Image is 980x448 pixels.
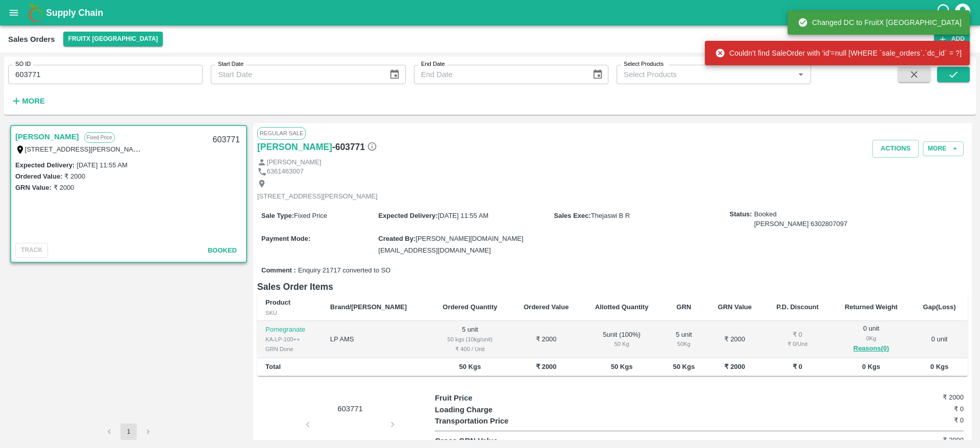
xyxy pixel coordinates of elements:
[267,158,322,167] p: [PERSON_NAME]
[265,363,281,370] b: Total
[218,60,243,68] label: Start Date
[265,344,314,354] div: GRN Done
[443,303,497,311] b: Ordered Quantity
[64,172,85,180] label: ₹ 2000
[267,167,304,177] p: 6361463007
[77,161,127,169] label: [DATE] 11:55 AM
[207,128,246,152] div: 603771
[257,280,968,294] h6: Sales Order Items
[611,363,633,370] b: 50 Kgs
[429,321,511,358] td: 5 unit
[936,4,953,22] div: customer-support
[298,266,390,276] span: Enquiry 21717 converted to SO
[261,266,296,276] label: Comment :
[875,404,964,414] h6: ₹ 0
[798,13,962,32] div: Changed DC to FruitX [GEOGRAPHIC_DATA]
[840,334,903,343] div: 0 Kg
[923,303,955,311] b: Gap(Loss)
[257,140,332,154] a: [PERSON_NAME]
[953,2,972,23] div: account of current user
[624,60,664,68] label: Select Products
[591,212,630,219] span: Thejaswi B R
[595,303,649,311] b: Allotted Quantity
[208,246,237,254] span: Booked
[794,68,807,81] button: Open
[845,303,898,311] b: Returned Weight
[332,140,377,154] h6: - 603771
[22,97,45,105] strong: More
[772,330,823,340] div: ₹ 0
[8,92,47,110] button: More
[312,403,388,414] p: 603771
[437,335,503,344] div: 50 kgs (10kg/unit)
[421,60,445,68] label: End Date
[294,212,327,219] span: Fixed Price
[435,435,567,446] p: Gross GRN Value
[15,130,79,143] a: [PERSON_NAME]
[930,363,948,370] b: 0 Kgs
[265,298,290,306] b: Product
[120,424,137,440] button: page 1
[378,212,437,219] label: Expected Delivery :
[776,303,819,311] b: P.D. Discount
[911,321,968,358] td: 0 unit
[620,68,791,81] input: Select Products
[706,321,764,358] td: ₹ 2000
[875,392,964,403] h6: ₹ 2000
[8,33,55,46] div: Sales Orders
[257,192,378,202] p: [STREET_ADDRESS][PERSON_NAME]
[378,235,523,254] span: [PERSON_NAME][DOMAIN_NAME][EMAIL_ADDRESS][DOMAIN_NAME]
[15,184,52,191] label: GRN Value:
[435,415,567,427] p: Transportation Price
[511,321,581,358] td: ₹ 2000
[414,65,584,84] input: End Date
[261,212,294,219] label: Sale Type :
[715,44,962,62] div: Couldn't find SaleOrder with 'id'=null [WHERE `sale_orders`.`dc_id` = ?]
[875,435,964,445] h6: ₹ 2000
[435,404,567,415] p: Loading Charge
[872,140,919,158] button: Actions
[100,424,158,440] nav: pagination navigation
[435,392,567,404] p: Fruit Price
[875,415,964,426] h6: ₹ 0
[265,335,314,344] div: KA-LP-100++
[524,303,569,311] b: Ordered Value
[211,65,381,84] input: Start Date
[15,161,75,169] label: Expected Delivery :
[257,127,306,139] span: Regular Sale
[590,339,654,349] div: 50 Kg
[670,330,698,349] div: 5 unit
[46,8,103,18] b: Supply Chain
[772,339,823,349] div: ₹ 0 / Unit
[554,212,591,219] label: Sales Exec :
[322,321,429,358] td: LP AMS
[840,324,903,355] div: 0 unit
[8,65,203,84] input: Enter SO ID
[536,363,557,370] b: ₹ 2000
[754,219,847,229] div: [PERSON_NAME] 6302807097
[84,132,115,143] p: Fixed Price
[261,235,310,242] label: Payment Mode :
[438,212,488,219] span: [DATE] 11:55 AM
[754,210,847,229] span: Booked
[673,363,695,370] b: 50 Kgs
[265,325,314,335] p: Pomegranate
[676,303,691,311] b: GRN
[265,308,314,317] div: SKU
[26,3,46,23] img: logo
[729,210,752,219] label: Status:
[330,303,407,311] b: Brand/[PERSON_NAME]
[590,330,654,349] div: 5 unit ( 100 %)
[459,363,481,370] b: 50 Kgs
[670,339,698,349] div: 50 Kg
[724,363,745,370] b: ₹ 2000
[54,184,75,191] label: ₹ 2000
[862,363,880,370] b: 0 Kgs
[25,145,145,153] label: [STREET_ADDRESS][PERSON_NAME]
[385,65,404,84] button: Choose date
[2,1,26,24] button: open drawer
[15,172,62,180] label: Ordered Value:
[718,303,751,311] b: GRN Value
[63,32,163,46] button: Select DC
